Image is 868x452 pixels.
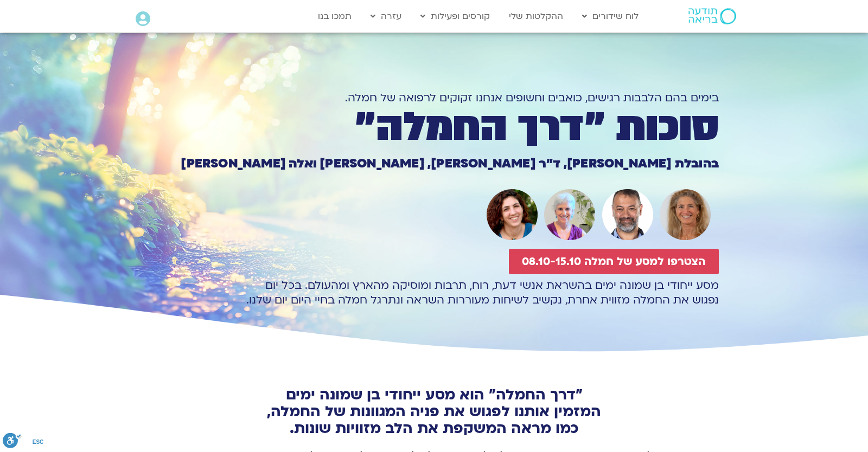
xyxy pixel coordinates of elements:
[415,6,495,27] a: קורסים ופעילות
[577,6,644,27] a: לוח שידורים
[149,91,719,105] h1: בימים בהם הלבבות רגישים, כואבים וחשופים אנחנו זקוקים לרפואה של חמלה.
[522,255,706,268] span: הצטרפו למסע של חמלה 08.10-15.10
[149,109,719,146] h1: סוכות ״דרך החמלה״
[503,6,569,27] a: ההקלטות שלי
[201,386,667,437] h2: "דרך החמלה" הוא מסע ייחודי בן שמונה ימים המזמין אותנו לפגוש את פניה המגוונות של החמלה, כמו מראה ה...
[365,6,407,27] a: עזרה
[312,6,357,27] a: תמכו בנו
[509,249,719,274] a: הצטרפו למסע של חמלה 08.10-15.10
[149,158,719,170] h1: בהובלת [PERSON_NAME], ד״ר [PERSON_NAME], [PERSON_NAME] ואלה [PERSON_NAME]
[688,8,736,24] img: תודעה בריאה
[149,278,719,307] p: מסע ייחודי בן שמונה ימים בהשראת אנשי דעת, רוח, תרבות ומוסיקה מהארץ ומהעולם. בכל יום נפגוש את החמל...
